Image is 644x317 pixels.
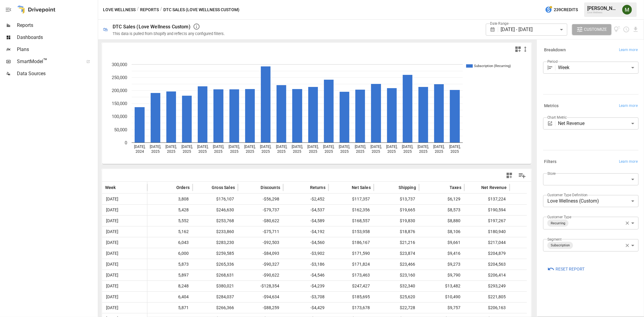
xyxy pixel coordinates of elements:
[286,248,325,259] span: -$3,902
[103,27,108,32] div: 🛍
[261,184,280,191] span: Discounts
[467,226,507,237] span: $180,940
[17,34,97,41] span: Dashboards
[547,59,558,64] label: Period
[105,194,119,204] span: [DATE]
[310,184,325,191] span: Returns
[450,184,461,191] span: Taxes
[614,24,621,35] button: View documentation
[467,281,507,291] span: $293,249
[241,216,280,226] span: -$80,622
[623,26,630,33] button: Schedule report
[554,6,578,14] span: 239 Credits
[125,140,127,146] text: 0
[43,57,47,65] span: ™
[584,26,607,33] span: Customize
[17,22,97,29] span: Reports
[422,226,461,237] span: $8,106
[112,114,127,119] text: 100,000
[203,183,211,192] button: Sort
[196,259,235,270] span: $265,336
[103,6,136,14] button: Love Wellness
[377,216,416,226] span: $19,830
[241,270,280,280] span: -$90,622
[197,145,208,149] text: [DATE],
[632,26,639,33] button: Download report
[241,248,280,259] span: -$84,093
[286,292,325,302] span: -$3,708
[176,184,190,191] span: Orders
[286,216,325,226] span: -$4,589
[422,237,461,248] span: $9,661
[165,145,177,149] text: [DATE],
[403,149,412,154] text: 2025
[150,281,190,291] span: 8,248
[587,5,619,11] div: [PERSON_NAME]
[102,55,527,164] svg: A chart.
[332,248,371,259] span: $171,590
[422,259,461,270] span: $9,273
[196,303,235,313] span: $266,366
[150,194,190,204] span: 3,808
[309,149,317,154] text: 2025
[241,205,280,215] span: -$79,737
[105,237,119,248] span: [DATE]
[377,237,416,248] span: $21,216
[196,237,235,248] span: $283,230
[622,5,632,14] img: Meredith Lacasse
[332,303,371,313] span: $173,678
[105,259,119,270] span: [DATE]
[422,248,461,259] span: $9,416
[117,183,125,192] button: Sort
[388,149,396,154] text: 2025
[556,265,585,273] span: Reset Report
[467,259,507,270] span: $204,563
[276,145,287,149] text: [DATE],
[150,259,190,270] span: 5,873
[332,205,371,215] span: $162,356
[339,145,350,149] text: [DATE],
[230,149,239,154] text: 2025
[213,145,224,149] text: [DATE],
[543,264,589,274] button: Reset Report
[332,226,371,237] span: $153,958
[356,149,364,154] text: 2025
[390,183,398,192] button: Sort
[547,237,562,242] label: Segment
[422,292,461,302] span: $10,490
[422,281,461,291] span: $13,482
[214,149,223,154] text: 2025
[307,145,319,149] text: [DATE],
[332,237,371,248] span: $186,167
[467,205,507,215] span: $190,594
[377,292,416,302] span: $25,620
[167,149,175,154] text: 2025
[134,145,145,149] text: [DATE],
[558,117,639,130] div: Net Revenue
[105,270,119,280] span: [DATE]
[467,303,507,313] span: $206,163
[140,6,159,14] button: Reports
[377,259,416,270] span: $23,466
[252,183,260,192] button: Sort
[587,11,619,14] div: Love Wellness
[105,205,119,215] span: [DATE]
[286,194,325,204] span: -$2,452
[340,149,349,154] text: 2025
[286,205,325,215] span: -$4,537
[137,6,139,14] div: /
[619,103,638,109] span: Learn more
[241,226,280,237] span: -$75,711
[196,226,235,237] span: $233,860
[198,149,207,154] text: 2025
[399,184,416,191] span: Shipping
[112,75,127,80] text: 250,000
[547,171,556,176] label: Store
[17,58,80,65] span: SmartModel
[332,259,371,270] span: $171,824
[113,24,191,30] div: DTC Sales (Love Wellness Custom)
[332,270,371,280] span: $173,463
[112,62,127,67] text: 300,000
[286,270,325,280] span: -$4,546
[418,145,429,149] text: [DATE],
